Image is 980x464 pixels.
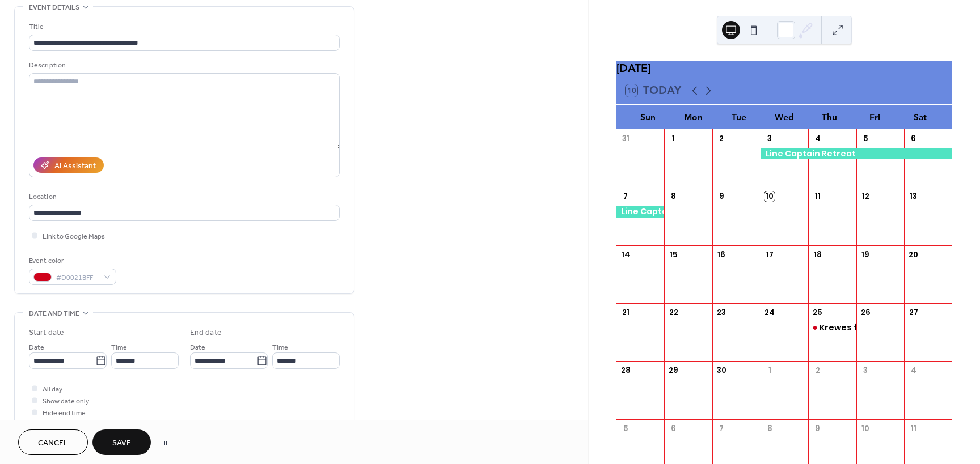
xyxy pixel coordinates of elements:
div: 19 [860,249,871,259]
div: 8 [764,423,775,433]
button: AI Assistant [33,157,104,173]
div: 1 [669,133,679,143]
div: 30 [716,365,726,376]
span: All day [43,384,62,395]
div: 11 [812,191,822,202]
div: 1 [764,365,775,376]
div: 11 [909,423,919,433]
div: Krewes for Karnival [808,322,856,333]
div: Title [29,21,337,33]
div: 21 [620,308,631,318]
span: Cancel [38,437,68,449]
div: 17 [764,249,775,259]
div: 25 [812,308,822,318]
div: 6 [909,133,919,143]
div: End date [190,327,222,339]
div: 9 [812,423,822,433]
span: Date and time [29,308,79,320]
div: 4 [812,133,822,143]
button: Cancel [18,429,88,455]
div: 2 [716,133,726,143]
button: Save [92,429,151,455]
div: 20 [909,249,919,259]
div: 5 [860,133,871,143]
div: AI Assistant [54,160,96,172]
div: Thu [807,105,852,129]
div: 8 [669,191,679,202]
div: Location [29,191,337,203]
div: 14 [620,249,631,259]
span: Link to Google Maps [43,231,105,242]
div: Wed [762,105,807,129]
div: Sat [898,105,943,129]
div: Description [29,59,337,71]
div: 27 [909,308,919,318]
span: Time [111,342,127,354]
div: [DATE] [616,61,952,77]
span: Save [112,437,131,449]
div: 26 [860,308,871,318]
div: 9 [716,191,726,202]
div: 31 [620,133,631,143]
div: 10 [764,191,775,202]
div: Start date [29,327,64,339]
div: Line Captain Retreat [616,206,665,217]
div: Fri [852,105,898,129]
div: 22 [669,308,679,318]
div: 10 [860,423,871,433]
div: 28 [620,365,631,376]
div: 29 [669,365,679,376]
span: Hide end time [43,407,86,419]
div: 6 [669,423,679,433]
div: 24 [764,308,775,318]
div: Line Captain Retreat [761,148,952,159]
div: 16 [716,249,726,259]
div: 3 [860,365,871,376]
div: Mon [671,105,716,129]
div: 2 [812,365,822,376]
span: Event details [29,2,79,14]
div: 15 [669,249,679,259]
div: 18 [812,249,822,259]
span: Show date only [43,395,89,407]
div: 7 [716,423,726,433]
span: Time [272,342,288,354]
div: 3 [764,133,775,143]
div: 13 [909,191,919,202]
span: #D0021BFF [56,272,98,284]
div: 23 [716,308,726,318]
div: Event color [29,255,114,267]
div: 7 [620,191,631,202]
span: Date [29,342,44,354]
div: 5 [620,423,631,433]
div: 4 [909,365,919,376]
div: Krewes for Karnival [820,322,905,333]
div: 12 [860,191,871,202]
div: Tue [716,105,762,129]
span: Date [190,342,205,354]
div: Sun [626,105,671,129]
